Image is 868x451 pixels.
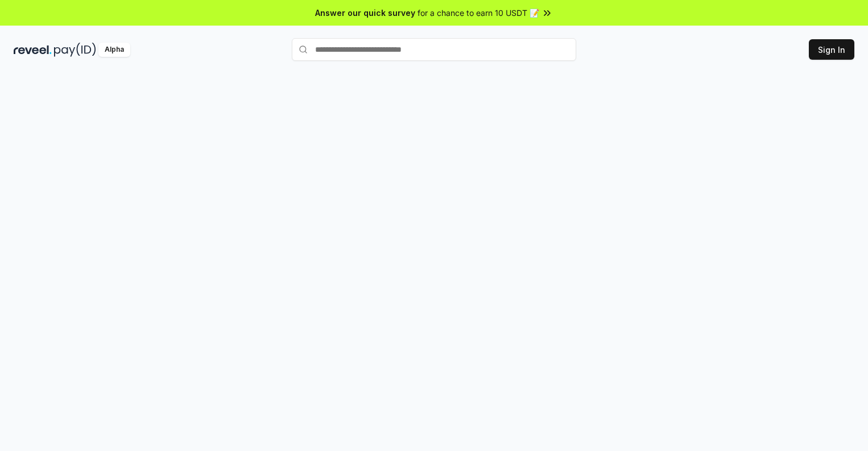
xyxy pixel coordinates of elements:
[809,39,854,60] button: Sign In
[315,7,415,19] span: Answer our quick survey
[418,7,539,19] span: for a chance to earn 10 USDT 📝
[14,43,52,57] img: reveel_dark
[54,43,96,57] img: pay_id
[98,43,130,57] div: Alpha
